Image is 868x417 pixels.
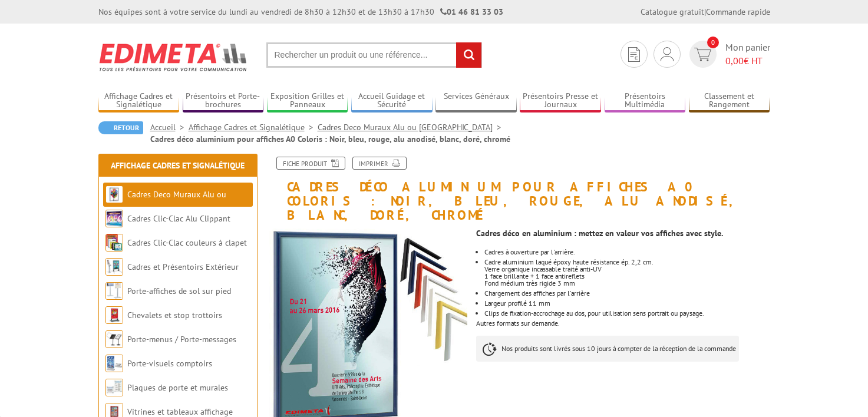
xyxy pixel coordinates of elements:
span: 0,00 [725,55,744,67]
a: Cadres Clic-Clac Alu Clippant [127,213,230,224]
a: Cadres Clic-Clac couleurs à clapet [127,237,247,248]
input: Rechercher un produit ou une référence... [266,42,482,68]
span: 0 [707,37,719,48]
a: Classement et Rangement [689,91,770,111]
img: Cadres Clic-Clac couleurs à clapet [105,234,123,251]
a: Porte-visuels comptoirs [127,358,212,369]
a: Retour [98,121,143,134]
a: Vitrines et tableaux affichage [127,406,233,417]
div: Nos équipes sont à votre service du lundi au vendredi de 8h30 à 12h30 et de 13h30 à 17h30 [98,6,503,18]
strong: Cadres déco en aluminium : mettez en valeur vos affiches avec style. [476,228,723,239]
a: Affichage Cadres et Signalétique [189,122,318,133]
img: devis rapide [661,47,674,61]
a: Accueil Guidage et Sécurité [351,91,433,111]
a: Cadres Deco Muraux Alu ou [GEOGRAPHIC_DATA] [105,189,226,224]
img: Cadres et Présentoirs Extérieur [105,258,123,276]
span: Mon panier [725,41,770,68]
a: Affichage Cadres et Signalétique [98,91,180,111]
img: Porte-menus / Porte-messages [105,330,123,348]
img: Plaques de porte et murales [105,379,123,396]
img: Cadres Deco Muraux Alu ou Bois [105,186,123,203]
img: devis rapide [694,48,711,61]
a: Porte-affiches de sol sur pied [127,286,231,296]
a: Commande rapide [706,6,770,17]
a: Fiche produit [276,157,345,170]
a: Présentoirs Multimédia [605,91,686,111]
a: Présentoirs et Porte-brochures [183,91,264,111]
a: Présentoirs Presse et Journaux [520,91,601,111]
h1: Cadres déco aluminium pour affiches A0 Coloris : Noir, bleu, rouge, alu anodisé, blanc, doré, chromé [260,157,779,223]
a: Exposition Grilles et Panneaux [267,91,348,111]
p: Autres formats sur demande. [476,320,770,327]
li: Cadres à ouverture par l'arrière. [484,249,770,256]
a: devis rapide 0 Mon panier 0,00€ HT [687,41,770,68]
img: Edimeta [98,35,249,79]
a: Accueil [150,122,189,133]
a: Plaques de porte et murales [127,382,228,393]
li: Chargement des affiches par l'arrière [484,290,770,297]
a: Affichage Cadres et Signalétique [111,160,245,171]
a: Porte-menus / Porte-messages [127,334,236,345]
li: Cadres déco aluminium pour affiches A0 Coloris : Noir, bleu, rouge, alu anodisé, blanc, doré, chromé [150,133,510,145]
a: Imprimer [352,157,407,170]
span: € HT [725,54,770,68]
input: rechercher [456,42,481,68]
li: Cadre aluminium laqué époxy haute résistance ép. 2,2 cm. Verre organique incassable traité anti-U... [484,259,770,287]
li: Largeur profilé 11 mm [484,300,770,307]
div: | [641,6,770,18]
a: Services Généraux [435,91,517,111]
a: Chevalets et stop trottoirs [127,310,222,320]
a: Cadres et Présentoirs Extérieur [127,262,239,272]
strong: 01 46 81 33 03 [440,6,503,17]
li: Clips de fixation-accrochage au dos, pour utilisation sens portrait ou paysage. [484,310,770,317]
img: Porte-visuels comptoirs [105,355,123,372]
img: devis rapide [628,47,640,62]
img: Chevalets et stop trottoirs [105,306,123,324]
img: Porte-affiches de sol sur pied [105,282,123,300]
p: Nos produits sont livrés sous 10 jours à compter de la réception de la commande [476,336,739,362]
a: Cadres Deco Muraux Alu ou [GEOGRAPHIC_DATA] [318,122,506,133]
a: Catalogue gratuit [641,6,704,17]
